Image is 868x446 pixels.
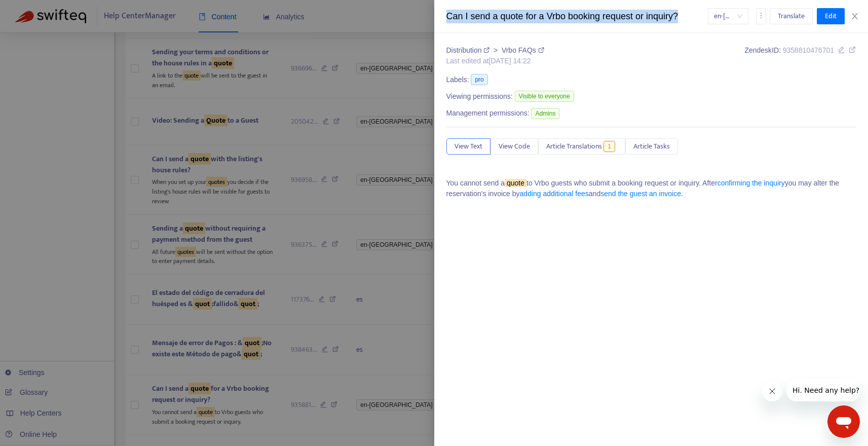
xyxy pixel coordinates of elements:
span: Article Translations [546,141,602,152]
a: adding additional fees [520,190,589,198]
button: View Code [490,138,538,155]
iframe: Close message [762,381,782,401]
span: Edit [825,11,837,22]
span: close [851,12,859,20]
div: Can I send a quote for a Vrbo booking request or inquiry? [446,10,708,23]
span: 9358810476701 [783,46,834,54]
button: Edit [817,8,845,24]
sqkw: quote [505,179,526,187]
span: View Code [499,141,530,152]
span: more [758,12,765,19]
iframe: Button to launch messaging window [827,405,860,438]
span: Translate [778,11,805,22]
button: Article Translations1 [538,138,625,155]
span: Viewing permissions: [446,91,513,102]
span: 1 [603,141,615,152]
div: Last edited at [DATE] 14:22 [446,56,544,66]
a: Vrbo FAQs [502,46,544,54]
a: confirming the inquiry [718,179,785,187]
div: Zendesk ID: [744,45,856,66]
button: View Text [446,138,490,155]
a: Distribution [446,46,492,54]
span: pro [471,74,487,85]
span: Management permissions: [446,108,530,119]
span: View Text [455,141,482,152]
iframe: Message from company [786,379,860,401]
button: Article Tasks [625,138,678,155]
span: en-gb [714,9,742,24]
div: > [446,45,544,56]
button: Translate [770,8,813,24]
span: Article Tasks [633,141,670,152]
div: You cannot send a to Vrbo guests who submit a booking request or inquiry. After you may alter the... [446,178,856,199]
a: send the guest an invoice [600,190,681,198]
span: Labels: [446,75,469,85]
span: Visible to everyone [515,91,574,102]
button: more [756,8,766,24]
button: Close [848,12,862,21]
span: Admins [531,108,559,119]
